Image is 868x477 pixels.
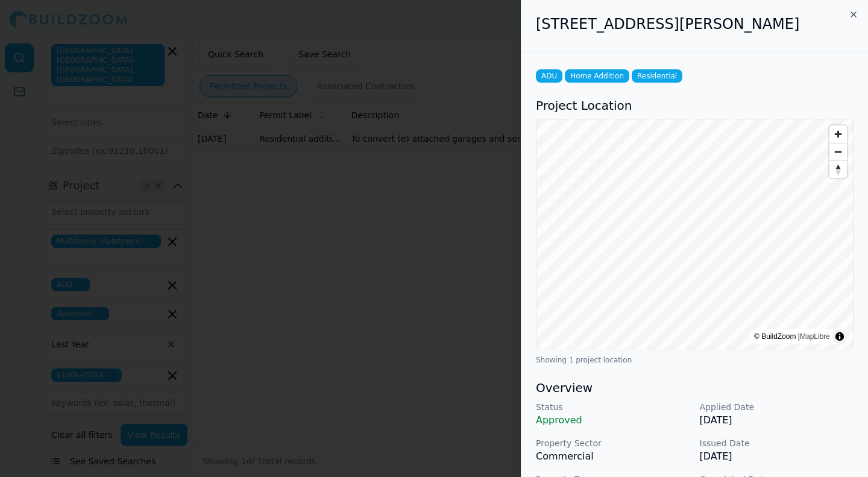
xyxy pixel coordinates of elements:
button: Zoom in [829,125,847,143]
p: Property Sector [536,437,690,449]
p: Status [536,401,690,413]
h2: [STREET_ADDRESS][PERSON_NAME] [536,14,854,34]
button: Zoom out [829,143,847,160]
div: Showing 1 project location [536,355,854,365]
h3: Project Location [536,97,854,114]
p: Issued Date [700,437,854,449]
span: Home Addition [565,69,629,83]
p: Approved [536,413,690,428]
p: Commercial [536,449,690,464]
span: ADU [536,69,562,83]
span: Residential [632,69,682,83]
p: [DATE] [700,413,854,428]
p: [DATE] [700,449,854,464]
h3: Overview [536,379,854,396]
a: MapLibre [800,332,830,341]
div: © BuildZoom | [754,330,830,343]
button: Reset bearing to north [829,160,847,178]
summary: Toggle attribution [832,329,847,344]
canvas: Map [536,119,853,350]
p: Applied Date [700,401,854,413]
